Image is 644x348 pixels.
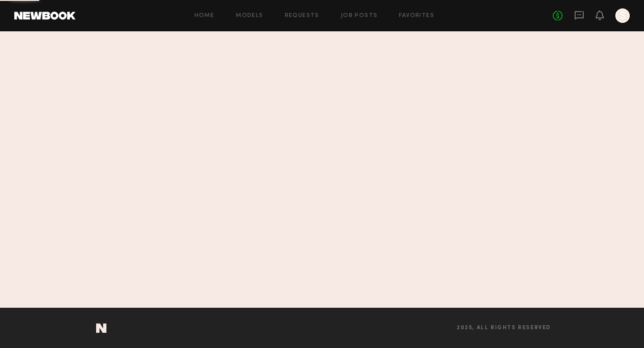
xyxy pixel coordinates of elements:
a: Home [195,13,215,19]
a: Favorites [399,13,434,19]
a: Requests [285,13,319,19]
a: Models [236,13,263,19]
span: 2025, all rights reserved [457,325,551,331]
a: Job Posts [341,13,378,19]
a: S [615,8,630,23]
